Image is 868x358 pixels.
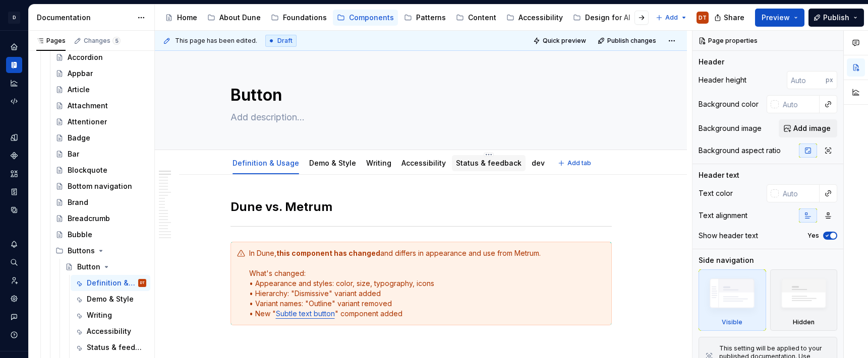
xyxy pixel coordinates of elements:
a: Accordion [51,49,150,65]
a: Design tokens [6,129,22,146]
div: Background aspect ratio [699,146,781,156]
div: Notifications [6,236,22,252]
div: Design for AI [585,13,630,23]
span: Preview [762,13,790,23]
a: Button [61,259,150,275]
span: This page has been edited. [175,37,257,45]
a: Attachment [51,98,150,114]
div: Header text [699,170,739,180]
a: Patterns [400,10,450,26]
div: Brand [68,197,88,207]
button: Contact support [6,309,22,325]
a: Demo & Style [71,291,150,307]
span: Add image [793,123,831,133]
a: Badge [51,130,150,146]
a: Accessibility [401,159,446,167]
a: Subtle text button [276,309,335,318]
div: Foundations [283,13,327,23]
div: Writing [87,310,112,320]
div: Show header text [699,231,758,241]
div: Header [699,57,724,67]
div: Text color [699,188,733,198]
input: Auto [779,184,820,202]
div: In Dune, and differs in appearance and use from Metrum. What's changed: • Appearance and styles: ... [249,248,605,319]
div: Text alignment [699,210,747,221]
div: dev [528,152,549,173]
div: Breadcrumb [68,213,110,224]
a: Content [452,10,500,26]
input: Auto [779,95,820,113]
a: About Dune [203,10,265,26]
div: DT [140,278,145,288]
div: Attachment [68,101,108,111]
a: Storybook stories [6,184,22,200]
div: Badge [68,133,90,143]
button: Publish changes [595,34,661,48]
a: Settings [6,291,22,307]
span: Quick preview [543,37,586,45]
button: Search ⌘K [6,254,22,270]
div: Patterns [416,13,446,23]
a: Bar [51,146,150,162]
a: Analytics [6,75,22,91]
button: D [2,7,26,28]
span: 5 [112,37,121,45]
div: Button [77,262,100,272]
h2: Dune vs. Metrum [230,199,612,215]
button: Preview [755,9,804,27]
a: Accessibility [71,323,150,339]
div: Visible [722,318,742,326]
a: Foundations [267,10,331,26]
div: Changes [84,37,121,45]
div: Pages [36,37,66,45]
div: Accordion [68,52,103,62]
div: Documentation [37,13,132,23]
div: Buttons [68,246,95,256]
div: Bubble [68,230,92,240]
a: Home [6,39,22,55]
a: Data sources [6,202,22,218]
div: Page tree [161,8,651,28]
div: Side navigation [699,255,754,265]
div: Background color [699,99,759,109]
a: Documentation [6,57,22,73]
div: Buttons [51,243,150,259]
a: Blockquote [51,162,150,178]
div: Header height [699,75,746,85]
a: Breadcrumb [51,210,150,227]
button: Publish [808,9,864,27]
span: Publish [823,13,849,23]
a: Bottom navigation [51,178,150,194]
div: Definition & Usage [87,278,136,288]
a: Components [333,10,398,26]
div: Bottom navigation [68,181,132,191]
div: About Dune [219,13,261,23]
div: Status & feedback [452,152,526,173]
a: Invite team [6,272,22,289]
a: Writing [71,307,150,323]
div: Demo & Style [305,152,360,173]
label: Yes [807,232,819,240]
div: Bar [68,149,79,159]
a: Brand [51,194,150,210]
a: Definition & Usage [233,159,299,167]
button: Add tab [555,156,596,170]
span: Add [665,14,678,22]
div: Visible [699,269,766,331]
div: Demo & Style [87,294,134,304]
a: Home [161,10,201,26]
a: dev [532,159,545,167]
a: Design for AI [569,10,634,26]
a: Code automation [6,93,22,109]
div: Article [68,85,90,95]
div: D [8,12,20,24]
